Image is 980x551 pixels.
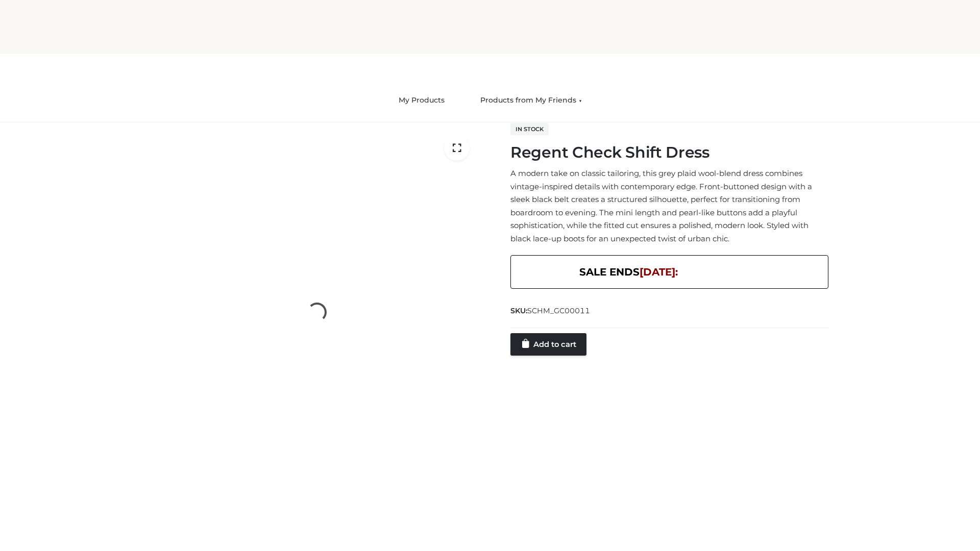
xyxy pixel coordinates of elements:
span: SKU: [510,305,591,317]
a: Products from My Friends [473,89,590,112]
span: SCHM_GC00011 [527,306,590,315]
p: A modern take on classic tailoring, this grey plaid wool-blend dress combines vintage-inspired de... [510,167,828,245]
a: My Products [391,89,452,112]
a: Add to cart [510,333,586,356]
div: SALE ENDS [510,255,828,289]
span: [DATE]: [640,266,678,278]
span: In stock [510,123,549,135]
h1: Regent Check Shift Dress [510,143,828,162]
